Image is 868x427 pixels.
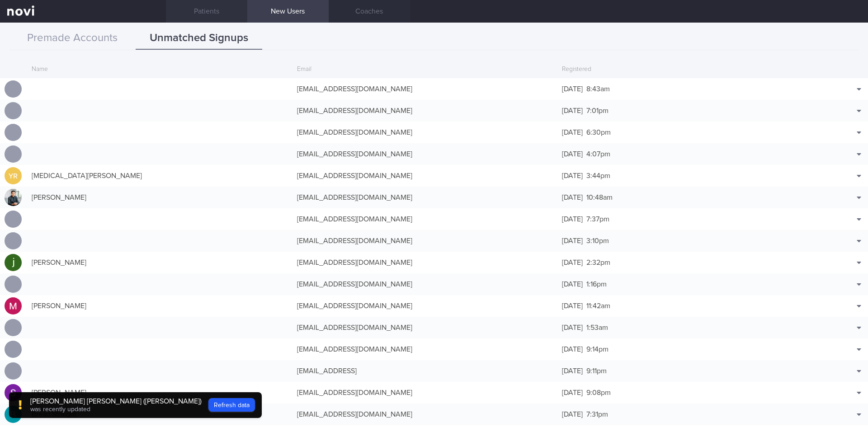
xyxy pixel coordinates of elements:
span: [DATE] [562,324,583,331]
span: 7:01pm [586,107,609,114]
span: 3:10pm [586,237,609,244]
div: [EMAIL_ADDRESS][DOMAIN_NAME] [292,232,558,250]
div: [EMAIL_ADDRESS][DOMAIN_NAME] [292,319,558,337]
span: [DATE] [562,367,583,375]
button: Refresh data [208,398,255,412]
span: [DATE] [562,172,583,179]
span: 3:44pm [586,172,610,179]
div: [EMAIL_ADDRESS][DOMAIN_NAME] [292,188,558,206]
span: [DATE] [562,107,583,114]
div: [EMAIL_ADDRESS][DOMAIN_NAME] [292,123,558,141]
span: [DATE] [562,194,583,201]
span: [DATE] [562,129,583,136]
div: Registered [557,61,823,78]
div: [EMAIL_ADDRESS][DOMAIN_NAME] [292,253,558,272]
span: 6:30pm [586,129,611,136]
div: [PERSON_NAME] [27,188,292,206]
div: [EMAIL_ADDRESS][DOMAIN_NAME] [292,297,558,315]
span: 7:31pm [586,411,608,418]
span: 4:07pm [586,150,610,158]
div: [EMAIL_ADDRESS][DOMAIN_NAME] [292,405,558,423]
div: [PERSON_NAME] [PERSON_NAME] ([PERSON_NAME]) [30,397,202,406]
span: [DATE] [562,281,583,288]
span: 9:08pm [586,389,611,396]
span: [DATE] [562,216,583,223]
div: [EMAIL_ADDRESS][DOMAIN_NAME] [292,102,558,120]
span: [DATE] [562,259,583,266]
span: 9:11pm [586,367,607,375]
div: [EMAIL_ADDRESS][DOMAIN_NAME] [292,145,558,163]
button: Premade Accounts [9,27,136,50]
span: 7:37pm [586,216,609,223]
div: [PERSON_NAME] [27,297,292,315]
span: 9:14pm [586,346,609,353]
span: [DATE] [562,85,583,93]
span: 1:16pm [586,281,607,288]
div: YR [5,167,22,185]
span: 8:43am [586,85,610,93]
div: [PERSON_NAME] [27,384,292,402]
span: [DATE] [562,302,583,310]
span: [DATE] [562,150,583,158]
div: Email [292,61,558,78]
div: [EMAIL_ADDRESS][DOMAIN_NAME] [292,80,558,98]
div: [EMAIL_ADDRESS][DOMAIN_NAME] [292,340,558,358]
div: Name [27,61,292,78]
span: was recently updated [30,406,90,413]
span: 1:53am [586,324,608,331]
span: 10:48am [586,194,613,201]
div: [EMAIL_ADDRESS][DOMAIN_NAME] [292,384,558,402]
span: [DATE] [562,411,583,418]
div: [EMAIL_ADDRESS] [292,362,558,380]
div: [EMAIL_ADDRESS][DOMAIN_NAME] [292,167,558,185]
button: Unmatched Signups [136,27,262,50]
span: [DATE] [562,346,583,353]
div: [EMAIL_ADDRESS][DOMAIN_NAME] [292,275,558,293]
div: [EMAIL_ADDRESS][DOMAIN_NAME] [292,210,558,228]
span: [DATE] [562,389,583,396]
span: [DATE] [562,237,583,244]
div: [MEDICAL_DATA][PERSON_NAME] [27,167,292,185]
span: 2:32pm [586,259,610,266]
span: 11:42am [586,302,610,310]
div: [PERSON_NAME] [27,253,292,272]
